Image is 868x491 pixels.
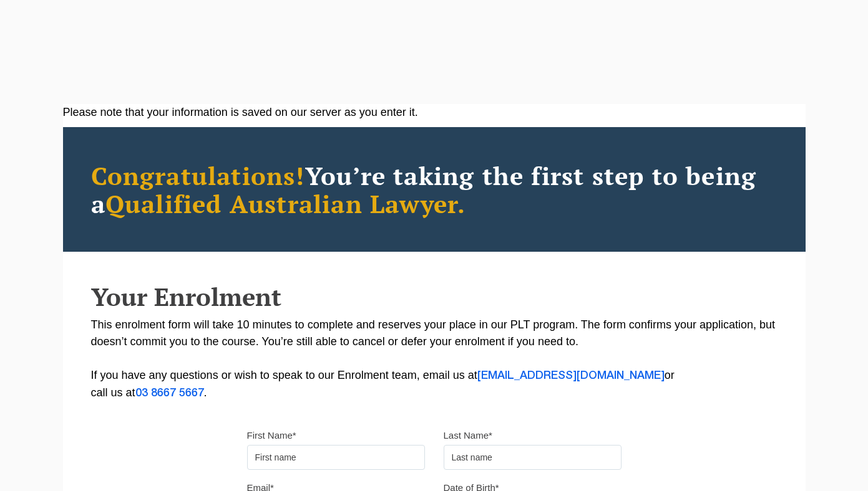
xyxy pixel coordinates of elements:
[63,104,806,121] div: Please note that your information is saved on our server as you enter it.
[91,283,778,310] h2: Your Enrolment
[135,388,204,398] a: 03 8667 5667
[247,445,425,470] input: First name
[91,159,305,192] span: Congratulations!
[444,445,622,470] input: Last name
[91,317,778,402] p: This enrolment form will take 10 minutes to complete and reserves your place in our PLT program. ...
[105,187,466,220] span: Qualified Australian Lawyer.
[444,429,492,442] label: Last Name*
[477,371,665,381] a: [EMAIL_ADDRESS][DOMAIN_NAME]
[91,161,778,217] h2: You’re taking the first step to being a
[247,429,296,442] label: First Name*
